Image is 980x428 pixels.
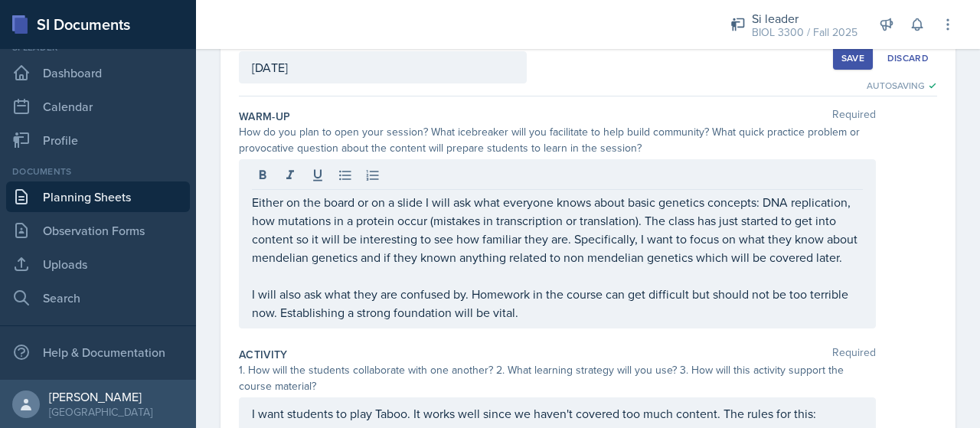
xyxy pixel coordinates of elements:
a: Search [6,283,190,313]
a: Calendar [6,91,190,122]
button: Save [833,47,873,70]
label: Warm-Up [239,109,290,124]
div: Discard [887,52,929,64]
a: Observation Forms [6,215,190,246]
a: Planning Sheets [6,181,190,212]
div: [GEOGRAPHIC_DATA] [49,404,152,420]
a: Profile [6,125,190,155]
div: 1. How will the students collaborate with one another? 2. What learning strategy will you use? 3.... [239,362,876,394]
span: Required [832,347,876,362]
div: How do you plan to open your session? What icebreaker will you facilitate to help build community... [239,124,876,156]
span: Required [832,109,876,124]
a: Uploads [6,249,190,279]
div: Si leader [752,9,857,28]
div: Save [841,52,864,64]
p: Either on the board or on a slide I will ask what everyone knows about basic genetics concepts: D... [252,193,863,266]
div: Documents [6,165,190,178]
div: [PERSON_NAME] [49,389,152,404]
label: Activity [239,347,288,362]
div: Help & Documentation [6,337,190,368]
a: Dashboard [6,57,190,88]
div: BIOL 3300 / Fall 2025 [752,25,857,41]
p: I will also ask what they are confused by. Homework in the course can get difficult but should no... [252,285,863,322]
div: Autosaving [867,79,937,93]
button: Discard [879,47,937,70]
